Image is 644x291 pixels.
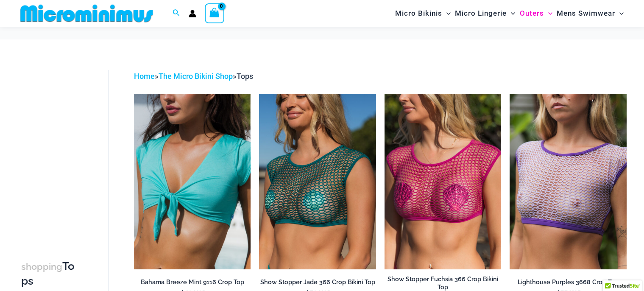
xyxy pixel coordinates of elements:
[259,278,376,286] h2: Show Stopper Jade 366 Crop Bikini Top
[21,261,62,272] span: shopping
[518,3,555,24] a: OutersMenu ToggleMenu Toggle
[205,3,224,23] a: View Shopping Cart, empty
[442,3,451,24] span: Menu Toggle
[259,94,376,269] a: Show Stopper Jade 366 Top 5007 pants 09Show Stopper Jade 366 Top 5007 pants 12Show Stopper Jade 3...
[134,72,155,81] a: Home
[510,94,627,269] img: Lighthouse Purples 3668 Crop Top 01
[237,72,253,81] span: Tops
[615,3,624,24] span: Menu Toggle
[385,94,502,269] a: Show Stopper Fuchsia 366 Top 5007 pants 08Show Stopper Fuchsia 366 Top 5007 pants 11Show Stopper ...
[134,72,253,81] span: » »
[395,3,442,24] span: Micro Bikinis
[393,3,453,24] a: Micro BikinisMenu ToggleMenu Toggle
[510,94,627,269] a: Lighthouse Purples 3668 Crop Top 01Lighthouse Purples 3668 Crop Top 516 Short 02Lighthouse Purple...
[455,3,507,24] span: Micro Lingerie
[134,278,251,286] h2: Bahama Breeze Mint 9116 Crop Top
[134,94,251,269] a: Bahama Breeze Mint 9116 Crop Top 01Bahama Breeze Mint 9116 Crop Top 02Bahama Breeze Mint 9116 Cro...
[259,94,376,269] img: Show Stopper Jade 366 Top 5007 pants 09
[510,278,627,289] a: Lighthouse Purples 3668 Crop Top
[385,94,502,269] img: Show Stopper Fuchsia 366 Top 5007 pants 08
[259,278,376,289] a: Show Stopper Jade 366 Crop Bikini Top
[159,72,233,81] a: The Micro Bikini Shop
[189,10,196,17] a: Account icon link
[17,4,156,23] img: MM SHOP LOGO FLAT
[510,278,627,286] h2: Lighthouse Purples 3668 Crop Top
[21,259,78,288] h3: Tops
[557,3,615,24] span: Mens Swimwear
[134,94,251,269] img: Bahama Breeze Mint 9116 Crop Top 01
[134,278,251,289] a: Bahama Breeze Mint 9116 Crop Top
[520,3,544,24] span: Outers
[392,1,627,25] nav: Site Navigation
[544,3,552,24] span: Menu Toggle
[453,3,517,24] a: Micro LingerieMenu ToggleMenu Toggle
[173,8,180,19] a: Search icon link
[507,3,515,24] span: Menu Toggle
[21,63,98,233] iframe: TrustedSite Certified
[385,275,502,291] h2: Show Stopper Fuchsia 366 Crop Bikini Top
[555,3,626,24] a: Mens SwimwearMenu ToggleMenu Toggle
